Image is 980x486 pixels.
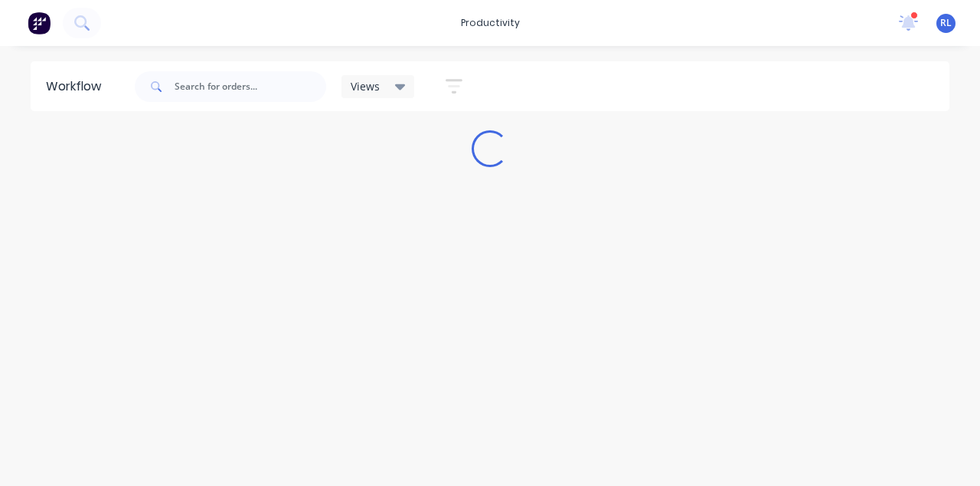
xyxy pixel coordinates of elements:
div: Workflow [46,77,109,96]
div: productivity [453,11,528,34]
input: Search for orders... [175,71,326,102]
span: RL [940,16,952,30]
span: Views [351,78,380,94]
img: Factory [28,11,51,34]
